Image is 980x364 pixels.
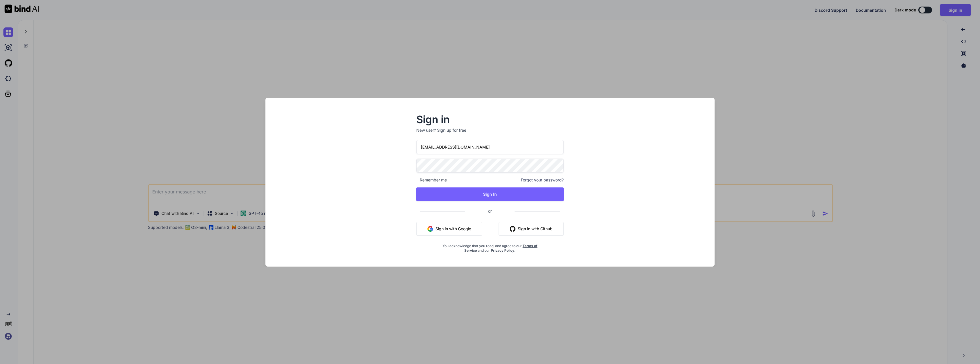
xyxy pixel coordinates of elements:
[416,177,447,183] span: Remember me
[416,222,482,236] button: Sign in with Google
[510,226,515,232] img: github
[416,127,564,140] p: New user?
[437,127,466,133] div: Sign up for free
[465,204,515,218] span: or
[464,244,537,253] a: Terms of Service
[416,187,564,201] button: Sign In
[521,177,564,183] span: Forgot your password?
[416,115,564,124] h2: Sign in
[427,226,433,232] img: google
[499,222,564,236] button: Sign in with Github
[416,140,564,154] input: Login or Email
[441,240,539,253] div: You acknowledge that you read, and agree to our and our
[491,248,515,253] a: Privacy Policy.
